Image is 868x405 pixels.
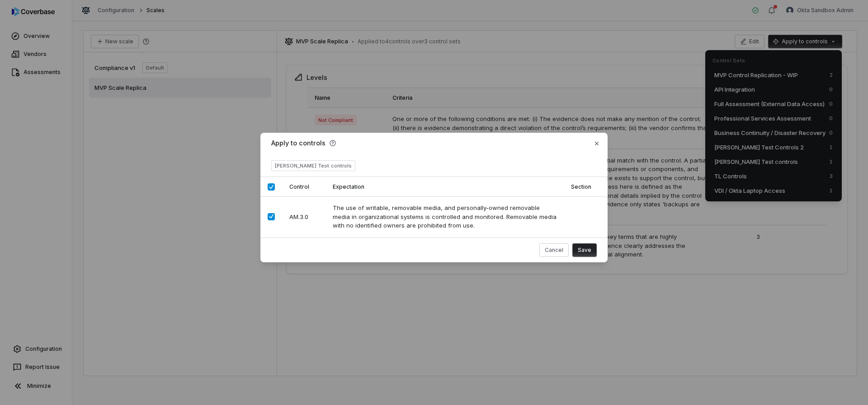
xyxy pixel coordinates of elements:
td: AM.3.0 [282,196,325,237]
div: Control [289,177,318,196]
span: [PERSON_NAME] Test controls [271,160,355,171]
div: Section [571,177,600,196]
td: The use of writable, removable media, and personally-owned removable media in organizational syst... [325,196,564,237]
button: Save [572,243,597,257]
button: Select all [268,183,275,191]
div: Apply to controls [271,138,597,148]
button: Cancel [539,243,569,257]
div: Expectation [333,177,557,196]
button: Select row [268,213,275,220]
